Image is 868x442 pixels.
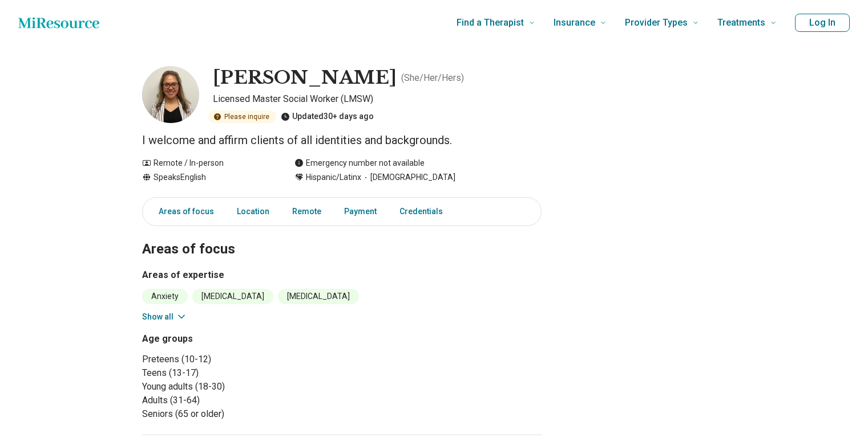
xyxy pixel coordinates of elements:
button: Log In [795,14,850,32]
span: [DEMOGRAPHIC_DATA] [361,171,455,183]
span: Hispanic/Latinx [306,171,361,183]
h3: Areas of expertise [142,268,542,282]
p: ( She/Her/Hers ) [401,71,464,85]
li: Preteens (10-12) [142,353,337,366]
div: Emergency number not available [294,157,425,169]
a: Areas of focus [145,200,221,223]
a: Credentials [393,200,457,223]
img: Viridiana Reyes Coria, Licensed Master Social Worker (LMSW) [142,66,199,123]
li: Anxiety [142,289,188,304]
li: Young adults (18-30) [142,380,337,394]
div: Updated 30+ days ago [281,110,374,123]
p: Licensed Master Social Worker (LMSW) [213,92,542,106]
p: I welcome and affirm clients of all identities and backgrounds. [142,132,542,148]
li: Seniors (65 or older) [142,407,337,421]
h3: Age groups [142,332,337,346]
a: Home page [18,11,99,34]
span: Treatments [717,15,765,31]
span: Provider Types [625,15,688,31]
h2: Areas of focus [142,212,542,259]
a: Payment [337,200,383,223]
li: [MEDICAL_DATA] [278,289,359,304]
h1: [PERSON_NAME] [213,66,397,90]
button: Show all [142,311,187,323]
li: Teens (13-17) [142,366,337,380]
div: Speaks English [142,171,272,183]
div: Remote / In-person [142,157,272,169]
li: Adults (31-64) [142,394,337,407]
div: Please inquire [208,110,276,123]
span: Insurance [554,15,595,31]
a: Location [230,200,276,223]
span: Find a Therapist [457,15,524,31]
li: [MEDICAL_DATA] [192,289,273,304]
a: Remote [285,200,328,223]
